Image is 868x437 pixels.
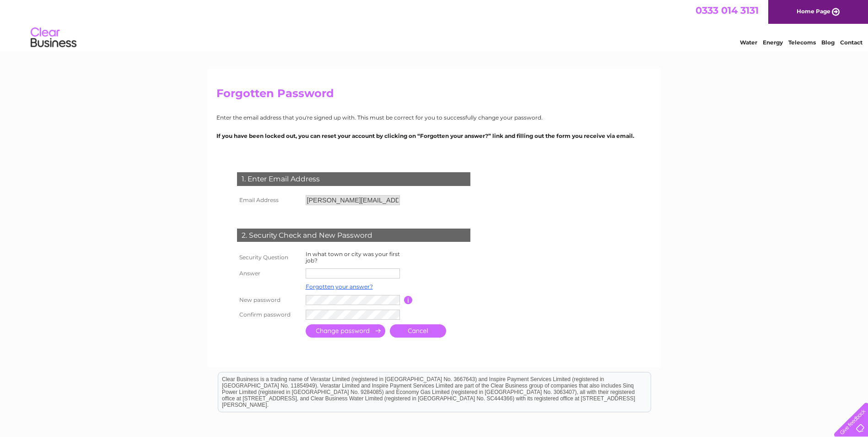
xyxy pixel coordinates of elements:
th: Email Address [235,193,303,208]
img: logo.png [30,24,77,52]
a: Contact [840,39,863,46]
h2: Forgotten Password [216,87,652,104]
p: If you have been locked out, you can reset your account by clicking on “Forgotten your answer?” l... [216,131,652,140]
a: Cancel [390,324,446,338]
a: Forgotten your answer? [306,283,373,290]
th: Confirm password [235,307,303,322]
p: Enter the email address that you're signed up with. This must be correct for you to successfully ... [216,113,652,122]
a: Energy [763,39,783,46]
div: 1. Enter Email Address [237,172,470,186]
a: Water [740,39,757,46]
th: Security Question [235,249,303,266]
th: Answer [235,266,303,281]
div: Clear Business is a trading name of Verastar Limited (registered in [GEOGRAPHIC_DATA] No. 3667643... [218,5,651,44]
a: Blog [821,39,835,46]
input: Information [404,296,413,304]
a: Telecoms [788,39,816,46]
th: New password [235,293,303,307]
a: 0333 014 3131 [695,5,759,16]
label: In what town or city was your first job? [306,251,400,264]
div: 2. Security Check and New Password [237,229,470,242]
input: Submit [306,324,385,338]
